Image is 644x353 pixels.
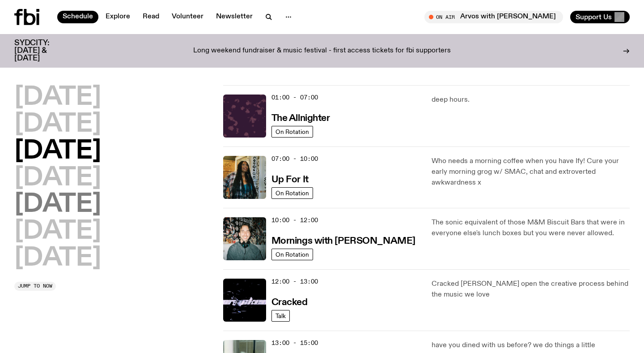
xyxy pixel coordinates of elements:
a: The Allnighter [271,112,330,123]
span: On Rotation [275,128,309,135]
span: On Rotation [275,251,309,258]
a: Explore [100,11,136,23]
a: On Rotation [271,187,313,199]
p: Cracked [PERSON_NAME] open the creative process behind the music we love [432,279,630,300]
span: 01:00 - 07:00 [271,93,318,102]
img: Radio presenter Ben Hansen sits in front of a wall of photos and an fbi radio sign. Film photo. B... [223,217,266,260]
button: [DATE] [14,166,101,191]
p: The sonic equivalent of those M&M Biscuit Bars that were in everyone else's lunch boxes but you w... [432,217,630,239]
button: On AirArvos with [PERSON_NAME] [424,11,563,23]
h3: Mornings with [PERSON_NAME] [271,237,415,246]
a: On Rotation [271,126,313,138]
a: On Rotation [271,249,313,260]
button: Jump to now [14,282,56,291]
button: [DATE] [14,139,101,164]
a: Read [137,11,165,23]
span: 10:00 - 12:00 [271,216,318,224]
h3: Up For It [271,175,309,185]
button: [DATE] [14,192,101,217]
button: [DATE] [14,85,101,110]
img: Logo for Podcast Cracked. Black background, with white writing, with glass smashing graphics [223,279,266,322]
button: [DATE] [14,112,101,137]
button: [DATE] [14,219,101,244]
p: deep hours. [432,95,630,105]
a: Newsletter [211,11,258,23]
span: 13:00 - 15:00 [271,339,318,347]
img: Ify - a Brown Skin girl with black braided twists, looking up to the side with her tongue stickin... [223,156,266,199]
button: Support Us [570,11,630,23]
h3: SYDCITY: [DATE] & [DATE] [14,39,72,62]
a: Mornings with [PERSON_NAME] [271,235,415,246]
span: On Rotation [275,189,309,196]
h3: Cracked [271,298,308,307]
span: 12:00 - 13:00 [271,277,318,286]
span: Support Us [576,13,612,21]
a: Talk [271,310,290,322]
a: Up For It [271,173,309,185]
span: Jump to now [18,284,52,288]
a: Volunteer [166,11,209,23]
a: Schedule [57,11,98,23]
a: Cracked [271,296,308,307]
button: [DATE] [14,246,101,271]
p: Who needs a morning coffee when you have Ify! Cure your early morning grog w/ SMAC, chat and extr... [432,156,630,188]
span: 07:00 - 10:00 [271,155,318,163]
h3: The Allnighter [271,114,330,123]
p: Long weekend fundraiser & music festival - first access tickets for fbi supporters [193,47,451,55]
span: Talk [275,312,286,319]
